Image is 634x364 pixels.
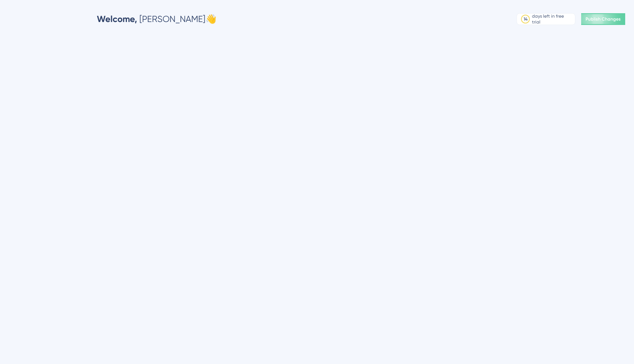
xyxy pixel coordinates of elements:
[524,16,528,22] div: 14
[586,16,621,22] span: Publish Changes
[532,13,573,25] div: days left in free trial
[581,13,625,25] button: Publish Changes
[97,14,137,24] span: Welcome,
[97,13,216,25] div: [PERSON_NAME] 👋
